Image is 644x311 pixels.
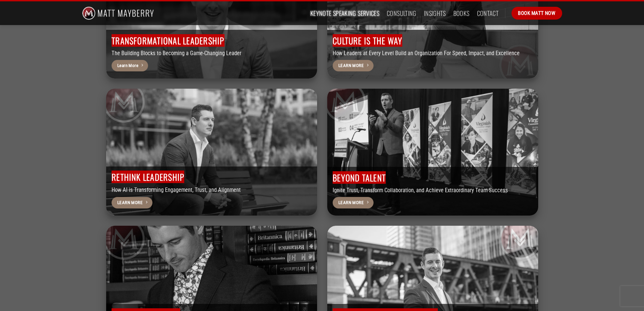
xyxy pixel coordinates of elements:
[453,7,470,19] a: Books
[477,7,499,19] a: Contact
[333,49,532,58] p: How Leaders at Every Level Build an Organization For Speed, Impact, and Excellence
[511,7,562,20] a: Book Matt Now
[112,171,184,183] span: RETHINK Leadership
[333,197,374,208] a: Learn More
[112,186,311,195] p: How AI is Transforming Engagement, Trust, and Alignment
[424,7,446,19] a: Insights
[112,60,148,71] a: Learn More
[310,7,379,19] a: Keynote Speaking Services
[112,34,224,47] span: Transformational Leadership
[117,199,143,206] span: Learn More
[518,9,555,17] span: Book Matt Now
[338,199,364,206] span: Learn More
[333,171,386,184] span: BEYOND TALENT
[387,7,416,19] a: Consulting
[333,186,532,195] p: Ignite Trust, Transform Collaboration, and Achieve Extraordinary Team Success
[338,62,364,69] span: Learn More
[112,197,152,208] a: Learn More
[333,34,402,47] span: Culture is the way
[112,49,311,58] p: The Building Blocks to Becoming a Game-Changing Leader
[333,60,374,71] a: Learn More
[117,62,138,69] span: Learn More
[82,1,154,25] img: Matt Mayberry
